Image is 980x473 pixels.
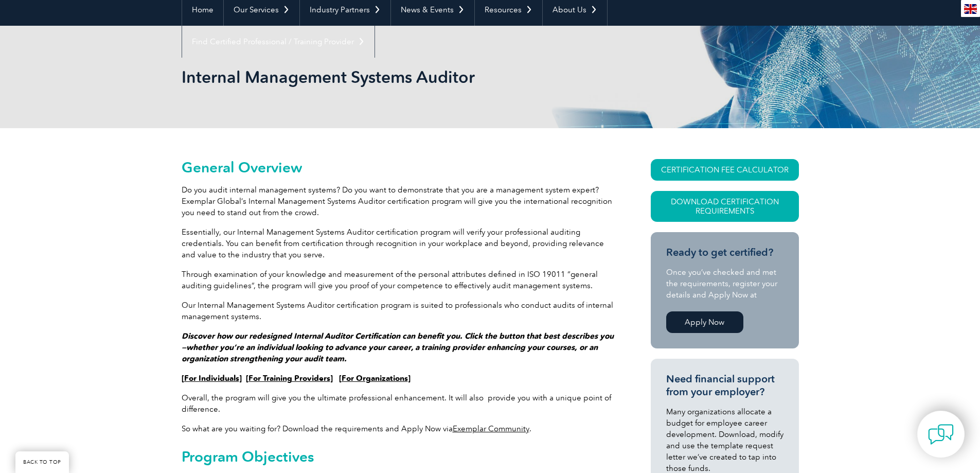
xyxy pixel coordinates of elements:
h2: Program Objectives [182,448,614,465]
p: Through examination of your knowledge and measurement of the personal attributes defined in ISO 1... [182,269,614,291]
a: Apply Now [666,311,743,333]
a: For Training Providers [248,374,330,383]
a: CERTIFICATION FEE CALCULATOR [651,159,799,181]
p: So what are you waiting for? Download the requirements and Apply Now via . [182,423,614,434]
a: Download Certification Requirements [651,191,799,222]
a: BACK TO TOP [15,451,69,473]
h2: General Overview [182,159,614,176]
a: For Organizations [342,374,408,383]
p: Essentially, our Internal Management Systems Auditor certification program will verify your profe... [182,226,614,260]
p: Our Internal Management Systems Auditor certification program is suited to professionals who cond... [182,300,614,322]
p: Overall, the program will give you the ultimate professional enhancement. It will also provide yo... [182,392,614,415]
strong: [ ] [ ] [ ] [182,374,411,383]
a: For Individuals [184,374,239,383]
h1: Internal Management Systems Auditor [182,67,577,87]
img: contact-chat.png [928,422,954,447]
a: Exemplar Community [453,424,529,433]
h3: Need financial support from your employer? [666,373,783,398]
p: Once you’ve checked and met the requirements, register your details and Apply Now at [666,267,783,301]
h3: Ready to get certified? [666,246,783,259]
p: Do you audit internal management systems? Do you want to demonstrate that you are a management sy... [182,184,614,218]
em: Discover how our redesigned Internal Auditor Certification can benefit you. Click the button that... [182,331,614,363]
img: en [964,4,977,14]
a: Find Certified Professional / Training Provider [182,26,375,58]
